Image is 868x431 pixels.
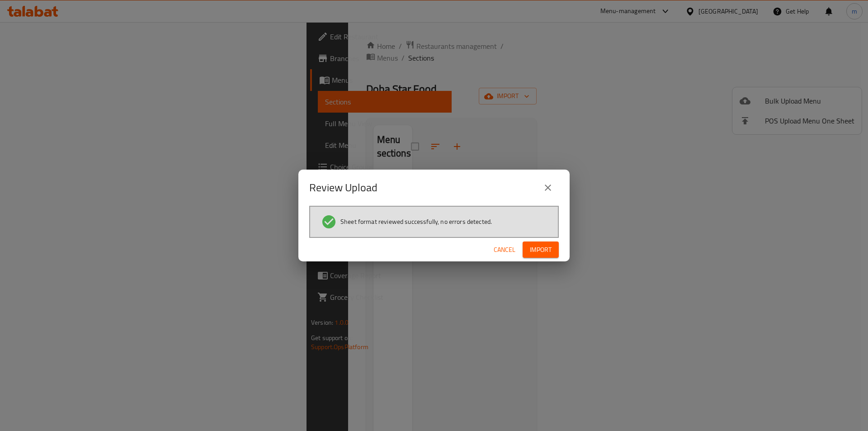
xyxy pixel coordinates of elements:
[340,217,492,226] span: Sheet format reviewed successfully, no errors detected.
[537,177,559,199] button: close
[490,242,519,258] button: Cancel
[494,244,515,256] span: Cancel
[309,180,377,195] h2: Review Upload
[523,242,559,258] button: Import
[530,244,552,256] span: Import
